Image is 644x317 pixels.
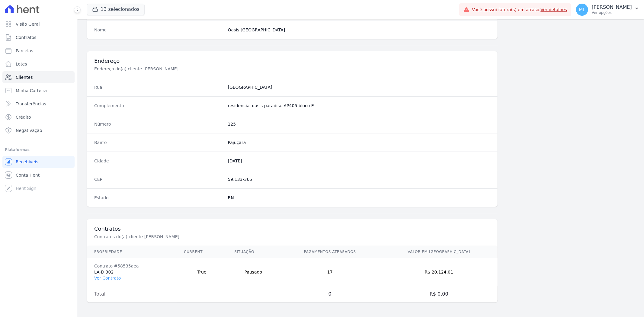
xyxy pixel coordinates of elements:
[2,98,75,110] a: Transferências
[2,85,75,97] a: Minha Carteira
[280,258,381,286] td: 17
[280,246,381,258] th: Pagamentos Atrasados
[16,159,38,165] span: Recebíveis
[2,18,75,30] a: Visão Geral
[228,195,490,201] dd: RN
[87,4,145,15] button: 13 selecionados
[541,7,567,12] a: Ver detalhes
[94,84,223,90] dt: Rua
[2,156,75,168] a: Recebíveis
[227,246,279,258] th: Situação
[94,66,297,72] p: Endereço do(a) cliente [PERSON_NAME]
[2,31,75,43] a: Contratos
[94,57,490,65] h3: Endereço
[571,1,644,18] button: ML [PERSON_NAME] Ver opções
[94,27,223,33] dt: Nome
[228,121,490,127] dd: 125
[94,103,223,109] dt: Complemento
[2,58,75,70] a: Lotes
[16,21,40,27] span: Visão Geral
[2,45,75,57] a: Parcelas
[177,258,227,286] td: True
[2,71,75,83] a: Clientes
[227,258,279,286] td: Pausado
[228,176,490,182] dd: 59.133-365
[592,10,632,15] p: Ver opções
[228,158,490,164] dd: [DATE]
[228,139,490,146] dd: Pajuçara
[2,169,75,181] a: Conta Hent
[94,176,223,182] dt: CEP
[94,225,490,232] h3: Contratos
[5,146,72,153] div: Plataformas
[228,103,490,109] dd: residencial oasis paradise AP405 bloco E
[380,246,498,258] th: Valor em [GEOGRAPHIC_DATA]
[16,101,46,107] span: Transferências
[94,195,223,201] dt: Estado
[87,258,177,286] td: LA-D 302
[228,27,490,33] dd: Oasis [GEOGRAPHIC_DATA]
[380,258,498,286] td: R$ 20.124,01
[87,246,177,258] th: Propriedade
[94,234,297,240] p: Contratos do(a) cliente [PERSON_NAME]
[16,127,42,133] span: Negativação
[94,276,121,280] a: Ver Contrato
[16,34,36,40] span: Contratos
[16,48,33,54] span: Parcelas
[16,114,31,120] span: Crédito
[16,61,27,67] span: Lotes
[2,111,75,123] a: Crédito
[2,124,75,136] a: Negativação
[87,286,177,302] td: Total
[177,246,227,258] th: Current
[592,4,632,10] p: [PERSON_NAME]
[579,8,585,12] span: ML
[280,286,381,302] td: 0
[228,84,490,90] dd: [GEOGRAPHIC_DATA]
[94,263,169,269] div: Contrato #58535aea
[472,7,567,13] span: Você possui fatura(s) em atraso.
[380,286,498,302] td: R$ 0,00
[16,74,33,80] span: Clientes
[16,88,47,94] span: Minha Carteira
[94,139,223,146] dt: Bairro
[94,158,223,164] dt: Cidade
[94,121,223,127] dt: Número
[16,172,40,178] span: Conta Hent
